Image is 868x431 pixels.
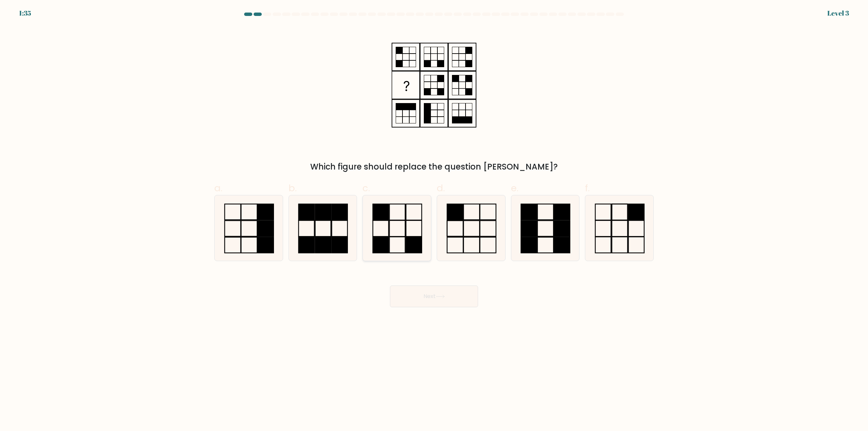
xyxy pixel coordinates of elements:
div: Which figure should replace the question [PERSON_NAME]? [218,161,650,173]
span: b. [289,181,297,195]
span: e. [511,181,518,195]
div: 1:35 [19,8,31,18]
span: f. [585,181,590,195]
span: d. [437,181,445,195]
div: Level 3 [827,8,849,18]
button: Next [390,286,478,307]
span: c. [362,181,370,195]
span: a. [214,181,222,195]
